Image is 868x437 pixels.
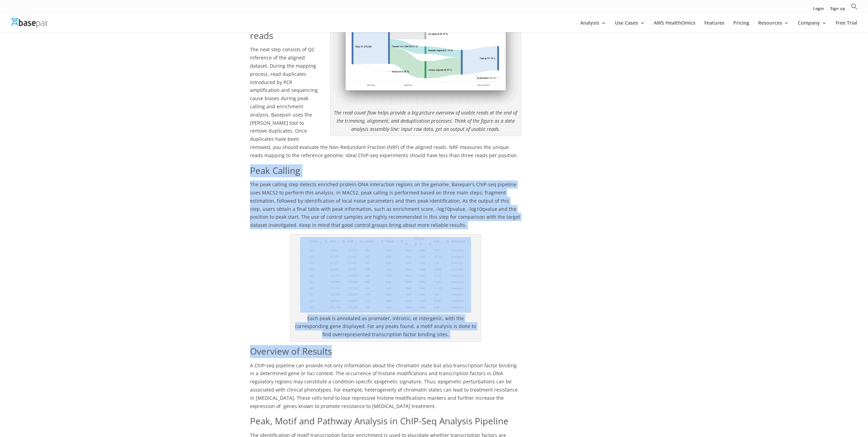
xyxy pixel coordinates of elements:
[758,21,789,32] a: Resources
[836,21,857,32] a: Free Trial
[250,362,518,409] span: A ChIP-seq pipeline can provide not only information about the chromatin state but also transcrip...
[250,345,332,357] span: Overview of Results
[250,181,520,228] span: The peak calling step detects enriched protein-DNA interaction regions on the genome. Basepair’s ...
[250,3,316,41] span: Quality check of the aligned reads
[615,21,645,32] a: Use Cases
[813,6,824,14] a: Login
[654,21,695,32] a: AWS HealthOmics
[851,3,858,10] svg: Search
[250,164,300,177] span: Peak Calling
[851,3,858,14] a: Search Icon Link
[300,237,471,310] img: ATAC-Seq Peak Table | Basepair
[798,21,827,32] a: Company
[830,6,845,14] a: Sign up
[704,21,724,32] a: Features
[250,46,518,158] span: The next step consists of QC inference of the aligned dataset. During the mapping process, read d...
[733,21,749,32] a: Pricing
[250,415,509,427] span: Peak, Motif and Pathway Analysis in ChIP-Seq Analysis Pipeline
[334,109,517,132] em: The read count flow helps provide a big-picture overview of usable reads at the end of the trimmi...
[580,21,606,32] a: Analysis
[834,403,860,429] iframe: Drift Widget Chat Controller
[12,18,48,28] img: Basepair
[293,314,478,339] p: Each peak is annotated as promoter, intronic, or intergenic, with the corresponding gene displaye...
